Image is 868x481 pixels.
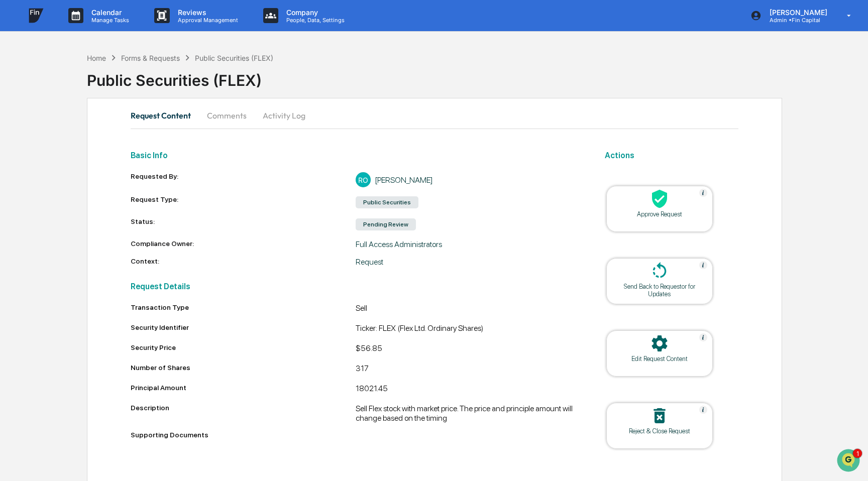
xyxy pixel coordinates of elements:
div: Sell [356,303,581,315]
button: Request Content [131,103,199,128]
p: Approval Management [170,17,243,24]
div: [PERSON_NAME] [375,175,433,185]
div: Status: [131,217,356,231]
p: Company [278,8,350,17]
div: 🗄️ [73,206,81,214]
div: 18021.45 [356,384,581,396]
div: Start new chat [45,77,165,87]
div: Forms & Requests [121,54,180,62]
div: Transaction Type [131,303,356,311]
span: Data Lookup [20,224,63,234]
p: Admin • Fin Capital [762,17,832,24]
div: Pending Review [356,218,416,230]
div: $56.85 [356,343,581,355]
p: Calendar [83,8,134,17]
div: Supporting Documents [131,431,581,439]
button: Start new chat [171,80,183,92]
div: Approve Request [614,210,705,218]
div: Number of Shares [131,364,356,372]
span: • [83,164,87,172]
div: Context: [131,257,356,267]
div: Send Back to Requestor for Updates [614,283,705,298]
img: 1746055101610-c473b297-6a78-478c-a979-82029cc54cd1 [10,77,28,95]
div: We're available if you need us! [45,87,138,95]
a: 🖐️Preclearance [6,201,69,219]
div: Full Access Administrators [356,239,581,249]
img: Help [699,261,707,269]
div: secondary tabs example [131,103,738,128]
span: [PERSON_NAME] [31,137,81,145]
div: Public Securities (FLEX) [195,54,273,62]
img: logo [24,4,48,28]
a: 🗄️Attestations [69,201,129,219]
img: 8933085812038_c878075ebb4cc5468115_72.jpg [21,77,39,95]
div: Public Securities [356,196,418,208]
div: Request [356,257,581,267]
span: [PERSON_NAME] [31,164,81,172]
span: Attestations [83,205,125,215]
iframe: Open customer support [836,448,863,475]
p: Manage Tasks [83,17,134,24]
button: Comments [199,103,255,128]
span: • [83,137,87,145]
div: Public Securities (FLEX) [87,63,868,89]
h2: Request Details [131,282,581,291]
span: Pylon [100,249,122,257]
div: 317 [356,364,581,376]
div: Principal Amount [131,384,356,392]
p: Reviews [170,8,243,17]
div: Requested By: [131,172,356,187]
div: Request Type: [131,195,356,209]
img: Help [699,406,707,414]
img: Jack Rasmussen [10,127,26,143]
h2: Actions [605,151,738,160]
span: [DATE] [89,137,110,145]
div: Edit Request Content [614,355,705,363]
div: Compliance Owner: [131,239,356,249]
div: Reject & Close Request [614,427,705,435]
p: How can we help? [10,21,183,37]
div: Description [131,404,356,419]
div: Sell Flex stock with market price. The price and principle amount will change based on the timing [356,404,581,423]
a: 🔎Data Lookup [6,220,67,238]
button: See all [156,109,183,122]
p: [PERSON_NAME] [762,8,832,17]
button: Activity Log [255,103,313,128]
div: 🔎 [10,225,18,233]
div: 🖐️ [10,206,18,214]
span: [DATE] [89,164,110,172]
a: Powered byPylon [71,249,122,257]
div: Security Identifier [131,323,356,331]
img: Help [699,189,707,197]
h2: Basic Info [131,151,581,160]
div: Past conversations [10,111,67,119]
span: Preclearance [20,205,65,215]
img: Nick Cirella [10,154,26,170]
p: People, Data, Settings [278,17,350,24]
div: Security Price [131,343,356,351]
div: Ticker: FLEX (Flex Ltd. Ordinary Shares) [356,323,581,335]
div: Home [87,54,106,62]
div: RO [356,172,371,187]
img: 1746055101610-c473b297-6a78-478c-a979-82029cc54cd1 [20,137,28,145]
img: Help [699,333,707,341]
